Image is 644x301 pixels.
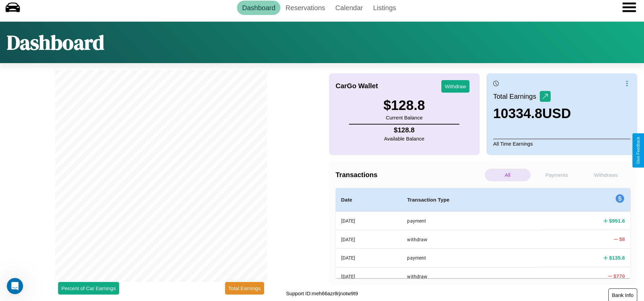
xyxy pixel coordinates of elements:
a: Listings [368,1,401,15]
h4: $ 8 [619,236,625,243]
th: withdraw [402,230,542,248]
h3: $ 128.8 [383,98,425,113]
h4: Date [341,196,397,204]
button: Withdraw [441,80,470,93]
th: payment [402,249,542,267]
button: Percent of Car Earnings [58,282,119,295]
h1: Dashboard [7,29,104,56]
a: Calendar [330,1,368,15]
div: Give Feedback [636,137,641,164]
p: Available Balance [384,134,424,143]
p: All Time Earnings [493,139,630,148]
h4: $ 951.6 [609,217,625,224]
th: [DATE] [336,267,402,285]
th: withdraw [402,267,542,285]
p: Withdraws [583,169,629,181]
h4: $ 135.6 [609,254,625,261]
h4: Transactions [336,171,483,179]
h4: Transaction Type [407,196,536,204]
p: Current Balance [383,113,425,122]
a: Dashboard [237,1,280,15]
th: [DATE] [336,249,402,267]
th: payment [402,212,542,230]
p: Payments [534,169,580,181]
h4: CarGo Wallet [336,82,378,90]
p: Support ID: meh66azr8rjnotw9t9 [286,289,358,298]
button: Total Earnings [225,282,264,295]
p: All [485,169,531,181]
th: [DATE] [336,212,402,230]
p: Total Earnings [493,90,540,102]
h4: $ 770 [613,272,625,280]
a: Reservations [280,1,330,15]
iframe: Intercom live chat [7,278,23,294]
h4: $ 128.8 [384,126,424,134]
th: [DATE] [336,230,402,248]
h3: 10334.8 USD [493,106,571,121]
